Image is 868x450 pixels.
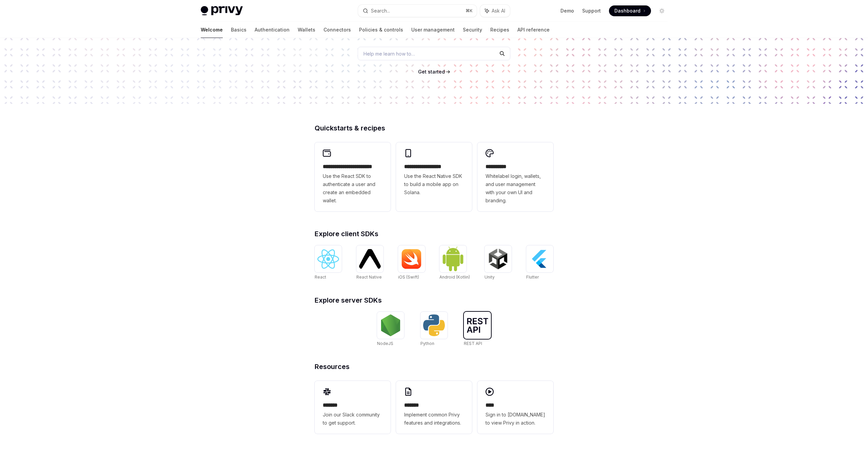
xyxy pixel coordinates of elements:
[463,22,482,38] a: Security
[315,125,385,131] span: Quickstarts & recipes
[439,245,470,281] a: Android (Kotlin)Android (Kotlin)
[526,274,539,280] span: Flutter
[315,297,382,304] span: Explore server SDKs
[480,5,510,17] button: Ask AI
[380,314,401,336] img: NodeJS
[526,245,553,281] a: FlutterFlutter
[396,142,472,211] a: **** **** **** ***Use the React Native SDK to build a mobile app on Solana.
[315,274,326,280] span: React
[377,312,404,347] a: NodeJSNodeJS
[404,172,464,197] span: Use the React Native SDK to build a mobile app on Solana.
[411,22,455,38] a: User management
[490,22,509,38] a: Recipes
[201,6,243,16] img: light logo
[464,312,491,347] a: REST APIREST API
[356,245,383,281] a: React NativeReact Native
[477,381,553,434] a: ****Sign in to [DOMAIN_NAME] to view Privy in action.
[298,22,315,38] a: Wallets
[492,7,505,14] span: Ask AI
[323,22,351,38] a: Connectors
[517,22,550,38] a: API reference
[477,142,553,211] a: **** *****Whitelabel login, wallets, and user management with your own UI and branding.
[529,248,551,270] img: Flutter
[363,50,415,57] span: Help me learn how to…
[323,172,382,205] span: Use the React SDK to authenticate a user and create an embedded wallet.
[401,249,422,269] img: iOS (Swift)
[315,230,378,237] span: Explore client SDKs
[466,8,473,14] span: ⌘ K
[255,22,290,38] a: Authentication
[485,245,512,281] a: UnityUnity
[485,274,495,280] span: Unity
[317,249,339,269] img: React
[404,411,464,427] span: Implement common Privy features and integrations.
[418,69,445,75] span: Get started
[356,274,382,280] span: React Native
[464,341,482,346] span: REST API
[656,5,667,16] button: Toggle dark mode
[439,274,470,280] span: Android (Kotlin)
[315,245,342,281] a: ReactReact
[359,22,403,38] a: Policies & controls
[487,248,509,270] img: Unity
[398,274,419,280] span: iOS (Swift)
[486,172,545,205] span: Whitelabel login, wallets, and user management with your own UI and branding.
[358,5,477,17] button: Search...⌘K
[486,411,545,427] span: Sign in to [DOMAIN_NAME] to view Privy in action.
[371,7,390,15] div: Search...
[398,245,425,281] a: iOS (Swift)iOS (Swift)
[377,341,393,346] span: NodeJS
[396,381,472,434] a: **** **Implement common Privy features and integrations.
[614,7,640,14] span: Dashboard
[323,411,382,427] span: Join our Slack community to get support.
[420,312,448,347] a: PythonPython
[359,249,381,268] img: React Native
[315,363,350,370] span: Resources
[423,314,445,336] img: Python
[609,5,651,16] a: Dashboard
[231,22,246,38] a: Basics
[420,341,434,346] span: Python
[582,7,601,14] a: Support
[560,7,574,14] a: Demo
[315,381,391,434] a: **** **Join our Slack community to get support.
[442,246,464,271] img: Android (Kotlin)
[467,318,488,333] img: REST API
[418,68,445,75] a: Get started
[201,22,223,38] a: Welcome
